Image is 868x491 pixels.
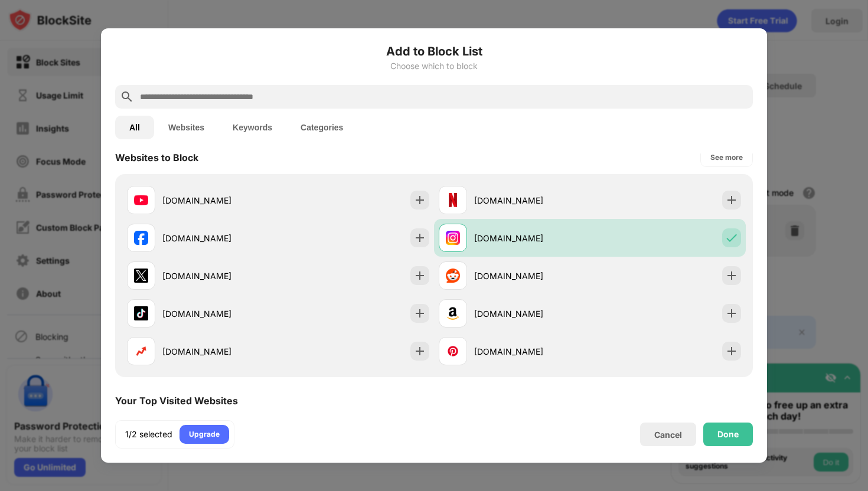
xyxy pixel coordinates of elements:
div: [DOMAIN_NAME] [474,270,590,282]
img: favicons [446,269,460,283]
button: All [115,116,154,139]
div: [DOMAIN_NAME] [162,232,278,244]
img: favicons [446,306,460,320]
img: favicons [446,231,460,245]
div: See more [710,152,743,163]
div: Websites to Block [115,152,198,163]
div: Cancel [654,430,682,440]
img: search.svg [120,90,134,104]
div: [DOMAIN_NAME] [162,270,278,282]
img: favicons [134,344,148,358]
button: Categories [286,116,357,139]
div: Choose which to block [115,61,753,71]
div: [DOMAIN_NAME] [162,345,278,358]
img: favicons [134,193,148,207]
div: 1/2 selected [125,428,172,440]
img: favicons [134,306,148,320]
div: Upgrade [189,428,220,440]
button: Websites [154,116,218,139]
img: favicons [134,269,148,283]
img: favicons [134,231,148,245]
div: Your Top Visited Websites [115,395,238,407]
img: favicons [446,344,460,358]
div: [DOMAIN_NAME] [474,345,590,358]
img: favicons [446,193,460,207]
button: Keywords [218,116,286,139]
h6: Add to Block List [115,42,753,60]
div: [DOMAIN_NAME] [474,307,590,320]
div: Done [717,430,739,439]
div: [DOMAIN_NAME] [474,194,590,207]
div: [DOMAIN_NAME] [162,194,278,207]
div: [DOMAIN_NAME] [474,232,590,244]
div: [DOMAIN_NAME] [162,307,278,320]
